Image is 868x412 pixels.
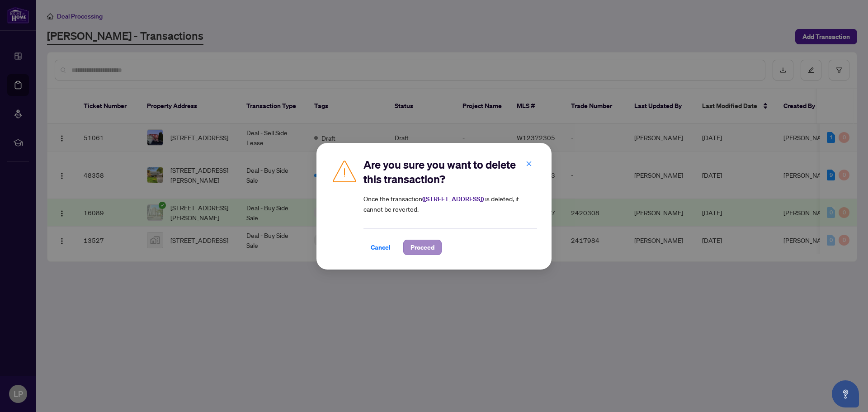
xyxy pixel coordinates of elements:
[422,195,484,203] strong: ( [STREET_ADDRESS] )
[363,194,537,214] article: Once the transaction is deleted, it cannot be reverted.
[363,157,537,186] h2: Are you sure you want to delete this transaction?
[410,240,434,255] span: Proceed
[363,240,398,255] button: Cancel
[832,380,859,407] button: Open asap
[403,240,442,255] button: Proceed
[371,240,391,255] span: Cancel
[526,161,532,167] span: close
